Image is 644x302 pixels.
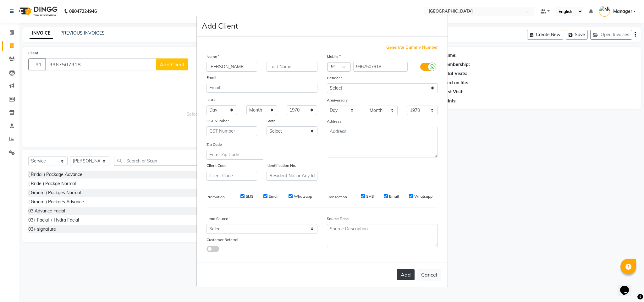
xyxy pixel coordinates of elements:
[206,62,257,72] input: First Name
[206,142,222,147] label: Zip Code
[206,75,216,80] label: Email
[327,75,342,81] label: Gender
[618,277,638,296] iframe: chat widget
[267,163,296,168] label: Identification No.
[246,194,253,199] label: SMS
[267,62,317,72] input: Last Name
[294,194,312,199] label: Whatsapp
[206,194,225,200] label: Promotion
[327,54,341,59] label: Mobile
[267,118,276,124] label: State
[206,97,215,103] label: DOB
[327,97,348,103] label: Anniversary
[206,54,219,59] label: Name
[206,118,229,124] label: GST Number
[327,194,347,200] label: Transaction
[206,237,238,243] label: Customer Referral
[327,216,349,222] label: Source Desc
[206,163,227,168] label: Client Code
[397,269,415,280] button: Add
[386,44,438,51] span: Generate Dummy Number
[269,194,278,199] label: Email
[389,194,399,199] label: Email
[206,83,317,93] input: Email
[414,194,432,199] label: Whatsapp
[206,126,257,136] input: GST Number
[206,150,263,160] input: Enter Zip Code
[417,269,441,281] button: Cancel
[206,216,228,222] label: Lead Source
[327,118,341,124] label: Address
[366,194,374,199] label: SMS
[267,171,317,181] input: Resident No. or Any Id
[202,20,238,31] h4: Add Client
[353,62,408,72] input: Mobile
[206,171,257,181] input: Client Code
